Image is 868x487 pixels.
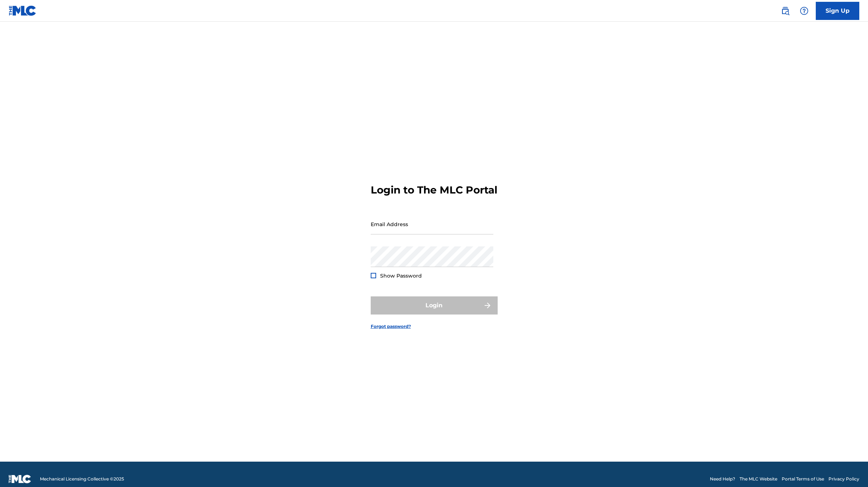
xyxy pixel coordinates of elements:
[816,2,859,20] a: Sign Up
[778,4,793,18] a: Public Search
[800,7,809,15] img: help
[740,476,777,482] a: The MLC Website
[797,4,811,18] div: Help
[781,7,790,15] img: search
[710,476,735,482] a: Need Help?
[782,476,824,482] a: Portal Terms of Use
[371,323,411,330] a: Forgot password?
[371,184,497,196] h3: Login to The MLC Portal
[40,476,124,482] span: Mechanical Licensing Collective © 2025
[828,476,859,482] a: Privacy Policy
[380,272,422,279] span: Show Password
[9,475,31,483] img: logo
[9,5,37,16] img: MLC Logo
